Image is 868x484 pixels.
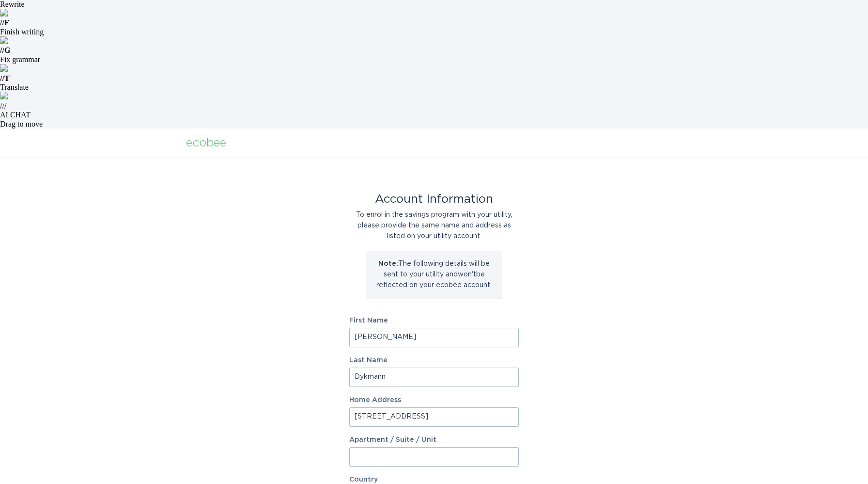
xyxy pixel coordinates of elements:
div: ecobee [186,138,226,148]
label: First Name [349,317,519,324]
div: Account Information [349,194,519,205]
label: Apartment / Suite / Unit [349,436,519,443]
div: To enrol in the savings program with your utility, please provide the same name and address as li... [349,210,519,242]
label: Last Name [349,357,519,364]
label: Home Address [349,397,519,403]
label: Country [349,476,378,483]
strong: Note: [378,260,398,267]
p: The following details will be sent to your utility and won't be reflected on your ecobee account. [373,258,495,290]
